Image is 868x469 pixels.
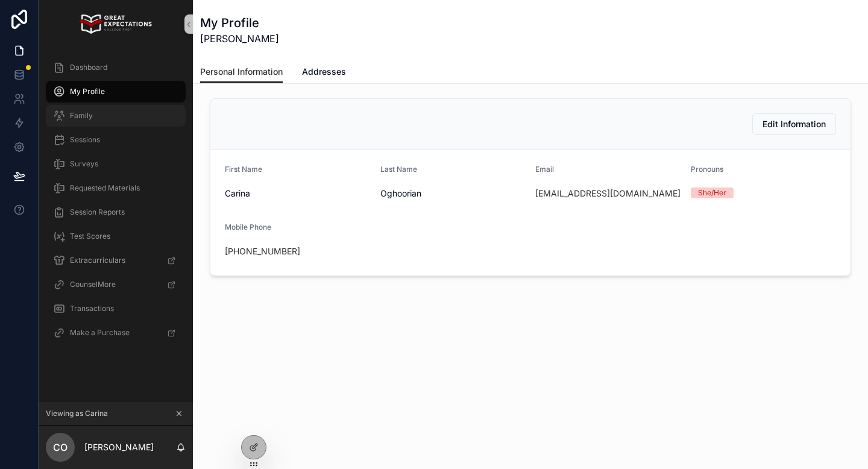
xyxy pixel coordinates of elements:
a: Extracurriculars [46,250,186,271]
span: CO [53,440,68,455]
span: Requested Materials [70,183,140,193]
a: Family [46,105,186,127]
span: Mobile Phone [225,222,271,231]
span: Session Reports [70,207,125,217]
span: Dashboard [70,63,107,72]
span: First Name [225,165,262,174]
span: Make a Purchase [70,328,130,338]
span: Email [535,165,554,174]
a: Sessions [46,129,186,151]
a: Session Reports [46,201,186,223]
a: Make a Purchase [46,322,186,344]
span: Edit Information [763,118,826,130]
h1: My Profile [200,14,279,31]
span: Viewing as Carina [46,409,108,418]
span: Personal Information [200,66,283,78]
span: Sessions [70,135,100,145]
a: Addresses [302,61,346,85]
p: [PERSON_NAME] [84,441,154,453]
div: scrollable content [39,48,193,359]
span: Extracurriculars [70,256,125,265]
span: Last Name [380,165,417,174]
a: Test Scores [46,225,186,247]
a: Personal Information [200,61,283,84]
div: She/Her [698,187,726,198]
span: Oghoorian [380,187,526,200]
span: [PERSON_NAME] [200,31,279,46]
a: CounselMore [46,274,186,295]
a: Transactions [46,298,186,319]
span: Transactions [70,304,114,313]
span: CounselMore [70,280,116,289]
img: App logo [80,14,151,34]
span: Family [70,111,93,121]
span: Test Scores [70,231,110,241]
span: Carina [225,187,371,200]
span: Surveys [70,159,98,169]
a: Dashboard [46,57,186,78]
a: [EMAIL_ADDRESS][DOMAIN_NAME] [535,187,681,200]
span: Addresses [302,66,346,78]
span: Pronouns [691,165,723,174]
a: [PHONE_NUMBER] [225,245,300,257]
a: My Profile [46,81,186,102]
a: Requested Materials [46,177,186,199]
button: Edit Information [752,113,836,135]
a: Surveys [46,153,186,175]
span: My Profile [70,87,105,96]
